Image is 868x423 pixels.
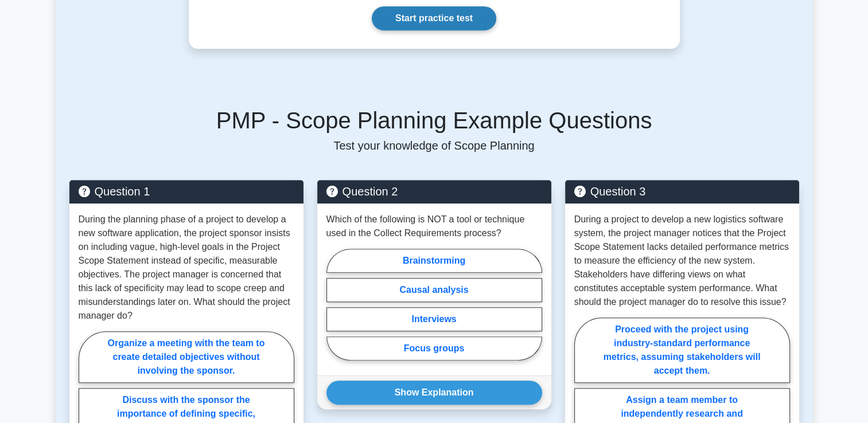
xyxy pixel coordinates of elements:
[326,249,542,273] label: Brainstorming
[326,278,542,302] label: Causal analysis
[69,107,799,134] h5: PMP - Scope Planning Example Questions
[326,307,542,331] label: Interviews
[574,318,790,383] label: Proceed with the project using industry-standard performance metrics, assuming stakeholders will ...
[372,6,496,30] a: Start practice test
[79,331,294,383] label: Organize a meeting with the team to create detailed objectives without involving the sponsor.
[79,213,294,323] p: During the planning phase of a project to develop a new software application, the project sponsor...
[326,381,542,405] button: Show Explanation
[326,213,542,240] p: Which of the following is NOT a tool or technique used in the Collect Requirements process?
[326,336,542,361] label: Focus groups
[574,185,790,198] h5: Question 3
[69,139,799,152] p: Test your knowledge of Scope Planning
[326,185,542,198] h5: Question 2
[79,185,294,198] h5: Question 1
[574,213,790,309] p: During a project to develop a new logistics software system, the project manager notices that the...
